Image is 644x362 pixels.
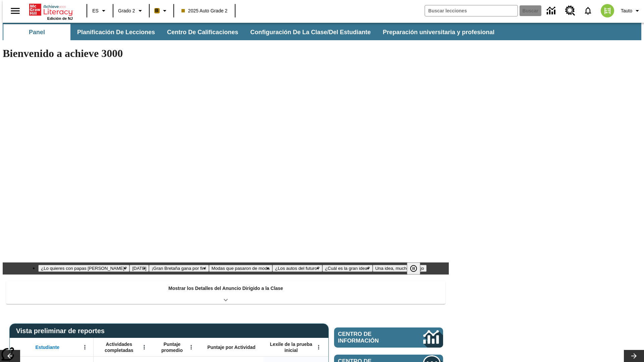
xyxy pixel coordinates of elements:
[97,341,141,353] span: Actividades completadas
[245,24,376,40] button: Configuración de la clase/del estudiante
[624,350,644,362] button: Carrusel de lecciones, seguir
[425,5,518,16] input: Buscar campo
[3,23,641,40] div: Subbarra de navegación
[209,265,272,272] button: Diapositiva 4 Modas que pasaron de moda
[621,7,632,14] span: Tauto
[5,1,25,21] button: Abrir el menú lateral
[16,327,108,335] span: Vista preliminar de reportes
[139,342,149,352] button: Abrir menú
[80,342,90,352] button: Abrir menú
[38,265,129,272] button: Diapositiva 1 ¿Lo quieres con papas fritas?
[152,5,171,17] button: Boost El color de la clase es anaranjado claro. Cambiar el color de la clase.
[89,5,111,17] button: Lenguaje: ES, Selecciona un idioma
[149,265,209,272] button: Diapositiva 3 ¡Gran Bretaña gana por fin!
[373,265,427,272] button: Diapositiva 7 Una idea, mucho trabajo
[115,5,147,17] button: Grado: Grado 2, Elige un grado
[6,281,445,304] div: Mostrar los Detalles del Anuncio Dirigido a la Clase
[3,47,449,60] h1: Bienvenido a achieve 3000
[168,285,283,292] p: Mostrar los Detalles del Anuncio Dirigido a la Clase
[338,331,401,344] span: Centro de información
[72,24,160,40] button: Planificación de lecciones
[267,341,316,353] span: Lexile de la prueba inicial
[314,342,324,352] button: Abrir menú
[579,2,597,19] a: Notificaciones
[29,3,73,16] a: Portada
[407,262,427,275] div: Pausar
[334,327,443,348] a: Centro de información
[36,344,60,350] span: Estudiante
[272,265,322,272] button: Diapositiva 5 ¿Los autos del futuro?
[597,2,618,19] button: Escoja un nuevo avatar
[92,7,99,14] span: ES
[156,341,188,353] span: Puntaje promedio
[618,5,644,17] button: Perfil/Configuración
[186,342,196,352] button: Abrir menú
[47,16,73,20] span: Edición de NJ
[407,262,420,275] button: Pausar
[377,24,500,40] button: Preparación universitaria y profesional
[561,2,579,20] a: Centro de recursos, Se abrirá en una pestaña nueva.
[118,7,135,14] span: Grado 2
[3,24,500,40] div: Subbarra de navegación
[207,344,255,350] span: Puntaje por Actividad
[29,2,73,20] div: Portada
[129,265,149,272] button: Diapositiva 2 Día del Trabajo
[155,6,159,15] span: B
[3,24,70,40] button: Panel
[322,265,373,272] button: Diapositiva 6 ¿Cuál es la gran idea?
[162,24,244,40] button: Centro de calificaciones
[543,2,561,20] a: Centro de información
[601,4,614,17] img: avatar image
[181,7,228,14] span: 2025 Auto Grade 2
